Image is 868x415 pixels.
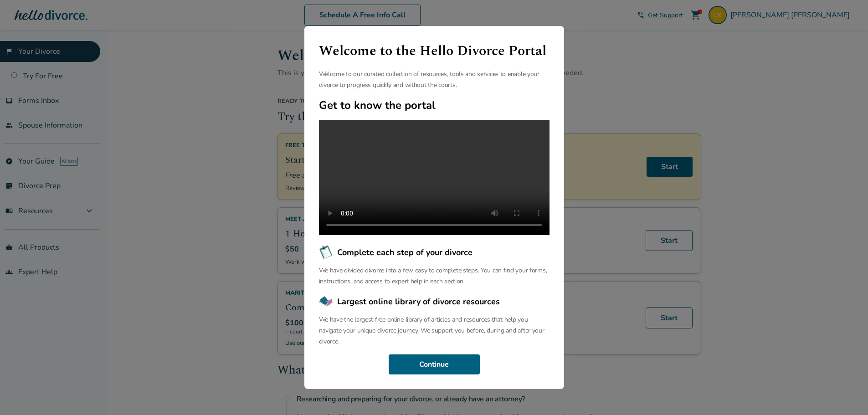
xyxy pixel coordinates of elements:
span: Largest online library of divorce resources [337,296,500,307]
iframe: Chat Widget [822,371,868,415]
p: We have the largest free online library of articles and resources that help you navigate your uni... [319,314,550,347]
button: Continue [389,354,480,374]
h2: Get to know the portal [319,98,550,113]
span: Complete each step of your divorce [337,246,473,258]
img: Complete each step of your divorce [319,245,334,260]
img: Largest online library of divorce resources [319,294,334,309]
h1: Welcome to the Hello Divorce Portal [319,41,550,61]
p: We have divided divorce into a few easy to complete steps. You can find your forms, instructions,... [319,265,550,287]
p: Welcome to our curated collection of resources, tools and services to enable your divorce to prog... [319,69,550,91]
